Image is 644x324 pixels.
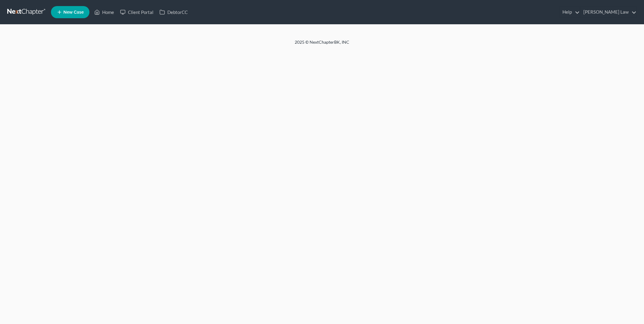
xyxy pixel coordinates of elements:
[149,39,495,50] div: 2025 © NextChapterBK, INC
[559,7,580,18] a: Help
[156,7,191,18] a: DebtorCC
[117,7,156,18] a: Client Portal
[91,7,117,18] a: Home
[580,7,636,18] a: [PERSON_NAME] Law
[51,6,89,18] new-legal-case-button: New Case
